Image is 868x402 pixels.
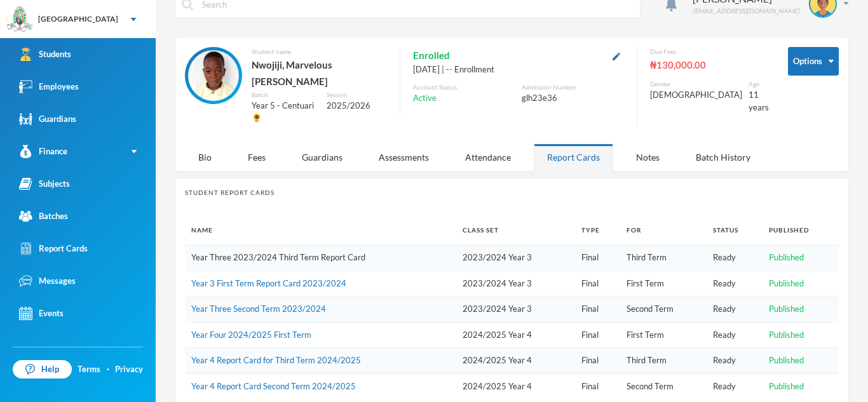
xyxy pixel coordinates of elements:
td: Final [575,322,620,348]
div: Notes [623,144,673,171]
a: Privacy [115,363,143,376]
span: Published [769,355,804,365]
div: Attendance [452,144,524,171]
button: Options [788,47,839,76]
th: Class Set [456,217,575,245]
td: Second Term [620,297,707,323]
td: 2023/2024 Year 3 [456,297,575,323]
div: Due Fees [650,47,769,57]
span: Published [769,252,804,262]
div: Finance [19,145,67,158]
button: Edit [609,48,624,63]
div: 11 years [749,89,769,114]
td: Final [575,245,620,271]
img: STUDENT [188,50,239,101]
div: [DATE] | -- Enrollment [413,64,624,76]
td: 2024/2025 Year 4 [456,373,575,399]
a: Year Three Second Term 2023/2024 [191,304,326,314]
div: Batch [252,90,317,100]
div: Events [19,307,64,320]
div: Employees [19,80,79,93]
td: Ready [707,322,762,348]
span: Published [769,304,804,314]
td: Third Term [620,348,707,374]
img: logo [7,7,32,32]
td: Third Term [620,245,707,271]
th: Type [575,217,620,245]
a: Year Three 2023/2024 Third Term Report Card [191,252,365,262]
th: For [620,217,707,245]
td: First Term [620,271,707,297]
td: Ready [707,245,762,271]
td: Ready [707,348,762,374]
td: Final [575,348,620,374]
td: 2024/2025 Year 4 [456,348,575,374]
td: Ready [707,271,762,297]
div: Subjects [19,177,70,191]
span: Published [769,330,804,340]
div: Age [749,79,769,89]
td: Ready [707,373,762,399]
td: Final [575,297,620,323]
a: Year Four 2024/2025 First Term [191,330,311,340]
div: Gender [650,79,742,89]
div: Assessments [365,144,442,171]
td: Final [575,271,620,297]
div: · [107,363,109,376]
td: First Term [620,322,707,348]
div: Students [19,48,71,61]
div: Messages [19,274,76,288]
div: [GEOGRAPHIC_DATA] [38,13,118,25]
div: Year 5 - Centuari🌻 [252,100,317,124]
div: [DEMOGRAPHIC_DATA] [650,89,742,102]
div: Guardians [288,144,356,171]
div: 2025/2026 [327,100,387,112]
div: Student name [252,47,387,57]
a: Terms [78,363,100,376]
td: Ready [707,297,762,323]
div: Nwojiji, Marvelous [PERSON_NAME] [252,57,387,90]
span: Published [769,381,804,391]
div: Report Cards [534,144,613,171]
th: Name [185,217,456,245]
div: Batches [19,210,68,223]
th: Status [707,217,762,245]
a: Year 3 First Term Report Card 2023/2024 [191,278,346,288]
div: Account Status [413,83,515,92]
div: ₦130,000.00 [650,57,769,73]
span: Enrolled [413,47,450,64]
div: [EMAIL_ADDRESS][DOMAIN_NAME] [693,6,799,16]
td: Final [575,373,620,399]
a: Year 4 Report Card for Third Term 2024/2025 [191,355,361,365]
div: Batch History [682,144,764,171]
div: Admission Number [522,83,624,92]
div: Bio [185,144,225,171]
div: Report Cards [19,242,88,255]
span: Published [769,278,804,288]
a: Year 4 Report Card Second Term 2024/2025 [191,381,356,391]
span: Active [413,92,437,105]
td: 2023/2024 Year 3 [456,245,575,271]
th: Published [763,217,839,245]
div: Session [327,90,387,100]
td: 2024/2025 Year 4 [456,322,575,348]
div: Guardians [19,112,76,126]
a: Help [13,360,72,379]
div: Student Report Cards [185,188,839,198]
td: Second Term [620,373,707,399]
td: 2023/2024 Year 3 [456,271,575,297]
div: Fees [234,144,279,171]
div: glh23e36 [522,92,624,105]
